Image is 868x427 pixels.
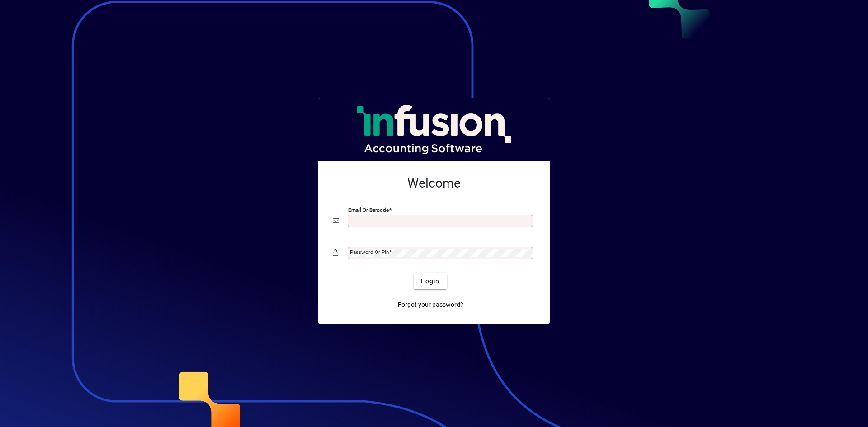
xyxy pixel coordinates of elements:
[414,273,447,289] button: Login
[398,300,463,310] span: Forgot your password?
[421,277,439,286] span: Login
[333,176,535,191] h2: Welcome
[350,249,389,255] mat-label: Password or Pin
[348,207,389,213] mat-label: Email or Barcode
[394,296,467,313] a: Forgot your password?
